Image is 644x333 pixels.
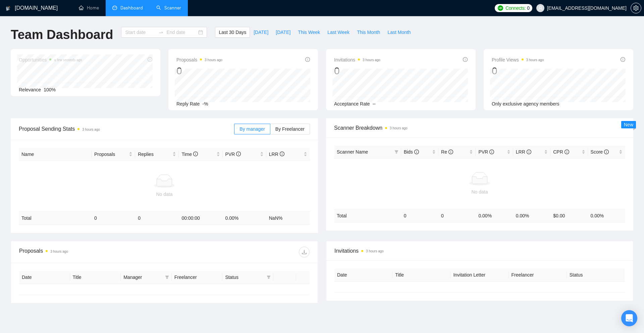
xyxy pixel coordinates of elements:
div: 0 [492,65,544,77]
span: info-circle [604,150,609,154]
span: swap-right [158,30,164,35]
button: setting [631,3,641,13]
div: 0 [176,65,222,77]
span: Invitations [334,247,625,255]
div: 0 [334,65,380,77]
span: info-circle [489,150,494,154]
time: 3 hours ago [390,126,408,130]
a: searchScanner [156,5,181,11]
th: Freelancer [509,268,567,282]
h1: Team Dashboard [11,27,113,43]
span: LRR [269,152,284,157]
a: setting [631,5,641,11]
span: -- [373,101,376,107]
span: Last Month [387,29,411,36]
span: filter [393,147,400,157]
span: Bids [404,149,419,155]
span: Proposal Sending Stats [19,125,234,133]
span: Proposals [94,151,127,158]
button: download [299,247,310,257]
button: [DATE] [272,27,294,38]
td: 0.00 % [588,209,625,222]
input: End date [166,29,197,36]
span: dashboard [112,5,117,10]
td: 00:00:00 [179,212,222,225]
div: Open Intercom Messenger [621,310,637,326]
span: Re [441,149,453,155]
span: info-circle [565,150,569,154]
td: 0 [401,209,438,222]
span: PVR [478,149,494,155]
span: info-circle [236,152,241,156]
time: 3 hours ago [82,128,100,131]
span: Proposals [176,56,222,64]
button: This Week [294,27,324,38]
span: LRR [516,149,531,155]
th: Proposals [92,148,135,161]
span: CPR [553,149,569,155]
span: Relevance [19,87,41,92]
div: No data [337,188,623,196]
span: Last Week [327,29,350,36]
input: Start date [125,29,156,36]
th: Date [19,271,70,284]
th: Title [392,268,450,282]
td: 0 [438,209,476,222]
span: Profile Views [492,56,544,64]
span: This Week [298,29,320,36]
button: Last 30 Days [215,27,250,38]
span: Dashboard [120,5,143,11]
span: filter [164,272,170,282]
span: New [624,122,633,127]
button: Last Month [384,27,414,38]
span: Connects: [505,4,526,12]
span: to [158,30,164,35]
td: 0.00 % [513,209,550,222]
th: Manager [121,271,172,284]
td: NaN % [266,212,310,225]
button: Last Week [324,27,353,38]
time: 3 hours ago [205,58,222,62]
th: Freelancer [172,271,223,284]
td: Total [19,212,92,225]
span: info-circle [280,152,284,156]
button: This Month [353,27,384,38]
span: Acceptance Rate [334,101,370,107]
th: Title [70,271,121,284]
span: info-circle [305,57,310,62]
span: Scanner Breakdown [334,124,625,132]
span: info-circle [463,57,468,62]
span: Last 30 Days [219,29,246,36]
span: info-circle [527,150,531,154]
span: PVR [225,152,241,157]
time: 3 hours ago [363,58,380,62]
span: info-circle [448,150,453,154]
td: Total [334,209,401,222]
span: 100% [44,87,56,92]
span: Status [225,274,264,281]
span: [DATE] [276,29,290,36]
span: This Month [357,29,380,36]
time: 3 hours ago [526,58,544,62]
td: 0.00 % [476,209,513,222]
time: 3 hours ago [50,250,68,253]
div: No data [21,191,307,198]
span: filter [165,275,169,279]
th: Replies [135,148,179,161]
span: By manager [239,126,265,132]
span: filter [265,272,272,282]
img: logo [6,3,10,14]
span: Scanner Name [337,149,368,155]
span: Reply Rate [176,101,200,107]
th: Date [334,268,392,282]
span: -% [202,101,208,107]
span: info-circle [414,150,419,154]
span: user [538,6,543,10]
time: 3 hours ago [366,249,384,253]
th: Invitation Letter [450,268,508,282]
span: Time [181,152,198,157]
span: Invitations [334,56,380,64]
span: Only exclusive agency members [492,101,559,107]
a: homeHome [79,5,99,11]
